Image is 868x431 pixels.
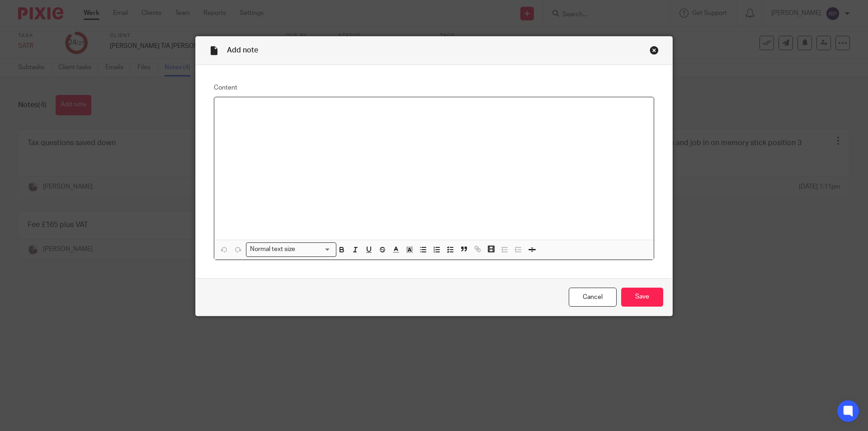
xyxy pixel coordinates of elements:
[650,46,659,55] div: Close this dialog window
[298,245,331,254] input: Search for option
[569,288,617,307] a: Cancel
[246,242,336,256] div: Search for option
[227,47,258,54] span: Add note
[214,83,654,92] label: Content
[621,288,663,307] input: Save
[248,245,297,254] span: Normal text size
